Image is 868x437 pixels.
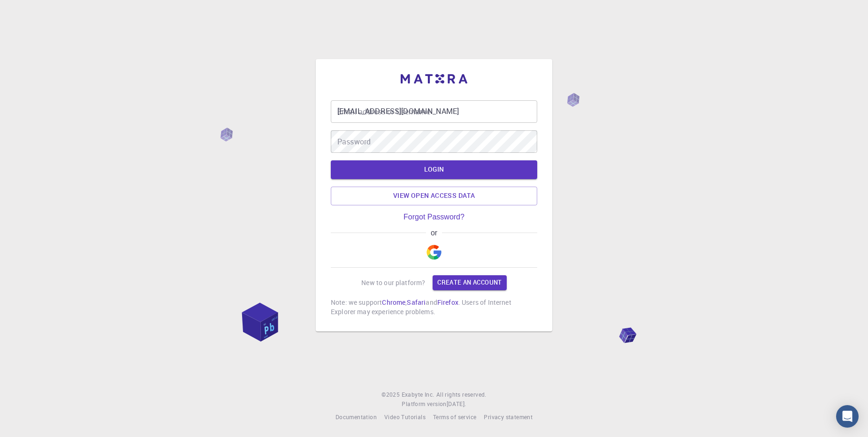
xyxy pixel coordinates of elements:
[331,160,537,179] button: LOGIN
[361,278,425,287] p: New to our platform?
[335,413,377,422] a: Documentation
[447,399,466,409] a: [DATE].
[384,413,426,422] a: Video Tutorials
[484,413,533,422] a: Privacy statement
[402,391,434,398] span: Exabyte Inc.
[484,413,533,421] span: Privacy statement
[404,213,464,221] a: Forgot Password?
[19,7,53,15] span: Support
[402,390,434,399] a: Exabyte Inc.
[437,298,458,307] a: Firefox
[433,275,506,290] a: Create an account
[433,413,476,422] a: Terms of service
[436,390,487,399] span: All rights reserved.
[331,187,537,205] a: View open access data
[433,413,476,421] span: Terms of service
[426,245,442,260] img: Google
[384,413,426,421] span: Video Tutorials
[382,298,405,307] a: Chrome
[407,298,426,307] a: Safari
[426,229,442,237] span: or
[335,413,377,421] span: Documentation
[381,390,401,399] span: © 2025
[402,399,446,409] span: Platform version
[331,298,537,316] p: Note: we support , and . Users of Internet Explorer may experience problems.
[447,400,466,407] span: [DATE] .
[836,405,859,428] div: Open Intercom Messenger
